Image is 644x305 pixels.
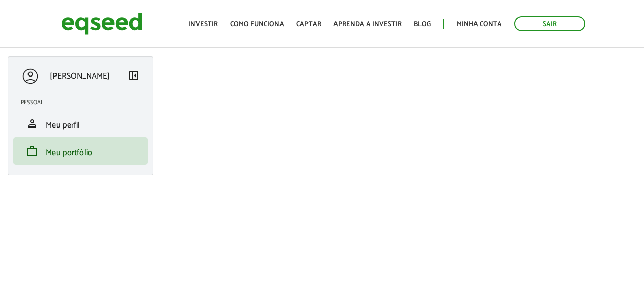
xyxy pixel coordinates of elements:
[21,99,148,106] h2: Pessoal
[128,69,140,84] a: Colapsar menu
[46,146,92,160] span: Meu portfólio
[21,145,140,157] a: workMeu portfólio
[457,21,502,28] a: Minha conta
[50,71,110,81] p: [PERSON_NAME]
[414,21,431,28] a: Blog
[514,16,585,31] a: Sair
[26,145,38,157] span: work
[13,110,148,137] li: Meu perfil
[296,21,321,28] a: Captar
[46,118,80,132] span: Meu perfil
[13,137,148,165] li: Meu portfólio
[188,21,218,28] a: Investir
[61,10,143,37] img: EqSeed
[26,117,38,130] span: person
[21,117,140,130] a: personMeu perfil
[333,21,402,28] a: Aprenda a investir
[128,69,140,82] span: left_panel_close
[230,21,284,28] a: Como funciona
